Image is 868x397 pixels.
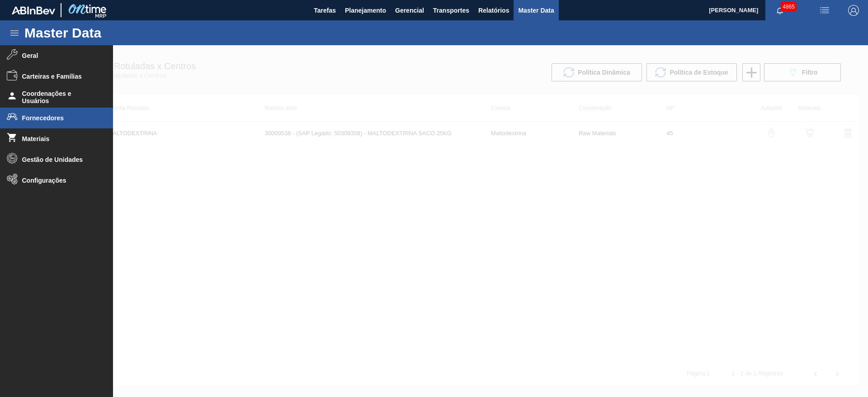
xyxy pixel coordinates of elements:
[518,5,554,16] span: Master Data
[22,177,97,184] span: Configurações
[781,2,797,12] span: 4865
[345,5,386,16] span: Planejamento
[848,5,859,16] img: Logout
[22,114,97,122] span: Fornecedores
[433,5,469,16] span: Transportes
[22,135,97,142] span: Materiais
[22,52,97,59] span: Geral
[819,5,830,16] img: userActions
[24,28,185,38] h1: Master Data
[12,6,55,14] img: TNhmsLtSVTkK8tSr43FrP2fwEKptu5GPRR3wAAAABJRU5ErkJggg==
[22,156,97,163] span: Gestão de Unidades
[395,5,424,16] span: Gerencial
[22,90,97,104] span: Coordenações e Usuários
[314,5,336,16] span: Tarefas
[22,73,97,80] span: Carteiras e Famílias
[765,4,794,17] button: Notificações
[478,5,509,16] span: Relatórios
